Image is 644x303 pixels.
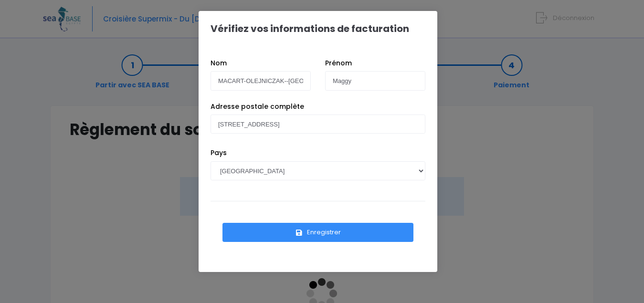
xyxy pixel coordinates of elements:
button: Enregistrer [222,223,413,242]
label: Adresse postale complète [211,102,304,112]
h1: Vérifiez vos informations de facturation [211,23,409,34]
label: Prénom [325,58,352,68]
label: Nom [211,58,227,68]
label: Pays [211,148,227,158]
